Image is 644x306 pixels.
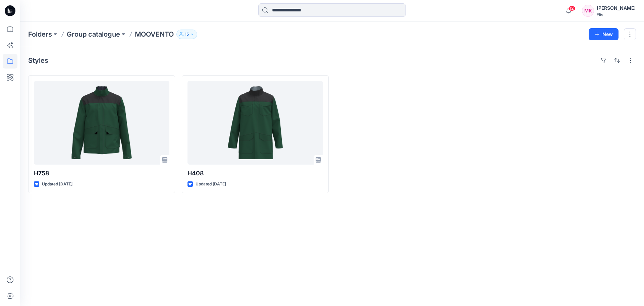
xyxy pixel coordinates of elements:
[28,56,48,64] h4: Styles
[185,31,189,38] p: 15
[34,81,169,165] a: H758
[176,30,197,39] button: 15
[597,4,636,12] div: [PERSON_NAME]
[597,12,636,17] div: Elis
[589,28,619,40] button: New
[187,169,323,178] p: H408
[135,30,174,39] p: MOOVENTO
[34,169,169,178] p: H758
[28,30,52,39] a: Folders
[582,5,594,17] div: MK
[67,30,120,39] a: Group catalogue
[196,181,226,188] p: Updated [DATE]
[187,81,323,165] a: H408
[568,6,576,11] span: 12
[42,181,72,188] p: Updated [DATE]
